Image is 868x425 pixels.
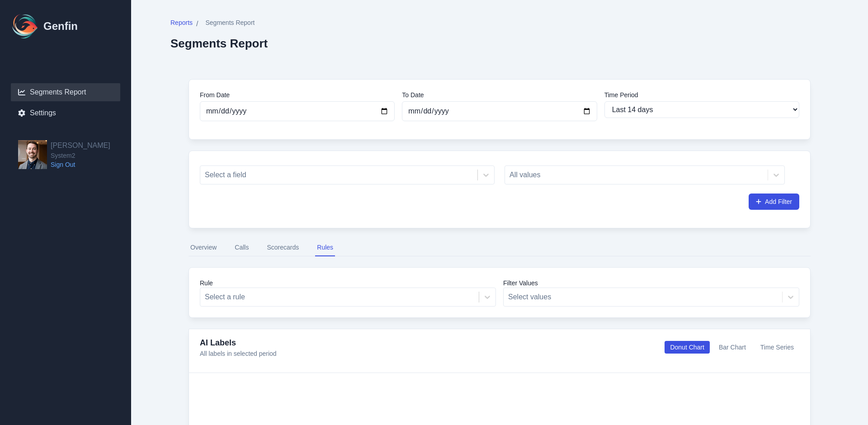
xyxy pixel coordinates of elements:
a: Settings [11,104,120,122]
button: Scorecards [265,239,301,256]
h1: Genfin [43,19,78,33]
span: Segments Report [205,18,255,27]
img: Logo [11,12,40,41]
a: Segments Report [11,83,120,101]
button: Add Filter [749,194,799,210]
label: From Date [200,90,395,99]
a: Reports [170,18,193,29]
span: System2 [51,151,110,160]
button: Calls [233,239,250,256]
label: Time Period [604,90,799,99]
img: Jordan Stamman [18,140,47,169]
a: Sign Out [51,160,110,169]
button: Rules [315,239,335,256]
button: Bar Chart [713,341,751,354]
span: Reports [170,18,193,27]
label: Rule [200,279,496,288]
label: To Date [402,90,597,99]
h2: [PERSON_NAME] [51,140,110,151]
span: / [196,19,198,29]
h2: Segments Report [170,37,268,50]
label: Filter Values [503,279,799,288]
button: Overview [189,239,218,256]
p: All labels in selected period [200,349,277,358]
h4: AI Labels [200,336,277,349]
button: Time Series [755,341,799,354]
button: Donut Chart [665,341,709,354]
